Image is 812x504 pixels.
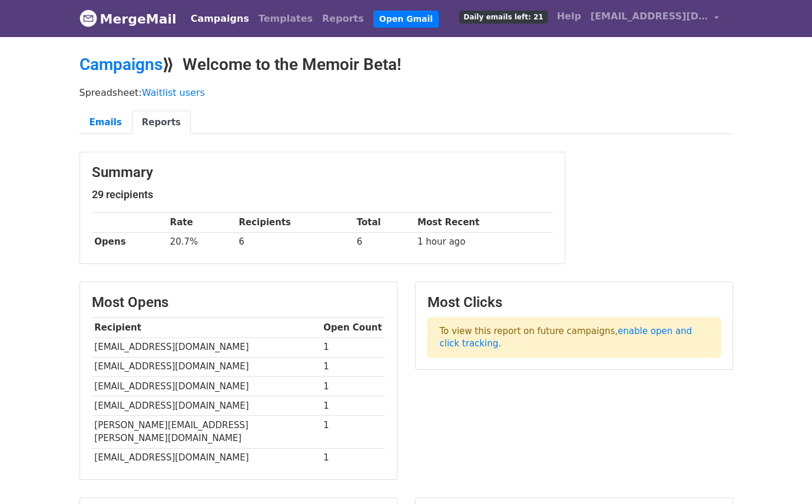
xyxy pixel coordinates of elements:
[321,318,385,338] th: Open Count
[427,318,721,358] p: To view this report on future campaigns, .
[321,357,385,376] td: 1
[92,357,321,376] td: [EMAIL_ADDRESS][DOMAIN_NAME]
[92,318,321,338] th: Recipient
[79,111,132,135] a: Emails
[79,55,733,75] h2: ⟫ Welcome to the Memoir Beta!
[427,294,721,311] h3: Most Clicks
[132,111,191,135] a: Reports
[92,164,553,181] h3: Summary
[92,338,321,357] td: [EMAIL_ADDRESS][DOMAIN_NAME]
[92,376,321,396] td: [EMAIL_ADDRESS][DOMAIN_NAME]
[459,11,547,24] span: Daily emails left: 21
[321,396,385,415] td: 1
[317,7,369,31] a: Reports
[321,448,385,468] td: 1
[186,7,254,31] a: Campaigns
[236,213,354,232] th: Recipients
[79,9,97,27] img: MergeMail logo
[79,6,177,31] a: MergeMail
[321,338,385,357] td: 1
[92,232,167,252] th: Opens
[92,294,385,311] h3: Most Opens
[167,232,236,252] td: 20.7%
[354,213,415,232] th: Total
[591,9,708,24] span: [EMAIL_ADDRESS][DOMAIN_NAME]
[167,213,236,232] th: Rate
[142,87,205,98] a: Waitlist users
[254,7,317,31] a: Templates
[586,5,724,32] a: [EMAIL_ADDRESS][DOMAIN_NAME]
[373,11,439,28] a: Open Gmail
[321,415,385,448] td: 1
[455,5,552,28] a: Daily emails left: 21
[236,232,354,252] td: 6
[415,213,552,232] th: Most Recent
[79,55,163,74] a: Campaigns
[79,86,733,99] p: Spreadsheet:
[415,232,552,252] td: 1 hour ago
[92,448,321,468] td: [EMAIL_ADDRESS][DOMAIN_NAME]
[354,232,415,252] td: 6
[552,5,586,28] a: Help
[92,396,321,415] td: [EMAIL_ADDRESS][DOMAIN_NAME]
[321,376,385,396] td: 1
[92,415,321,448] td: [PERSON_NAME][EMAIL_ADDRESS][PERSON_NAME][DOMAIN_NAME]
[92,188,553,201] h5: 29 recipients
